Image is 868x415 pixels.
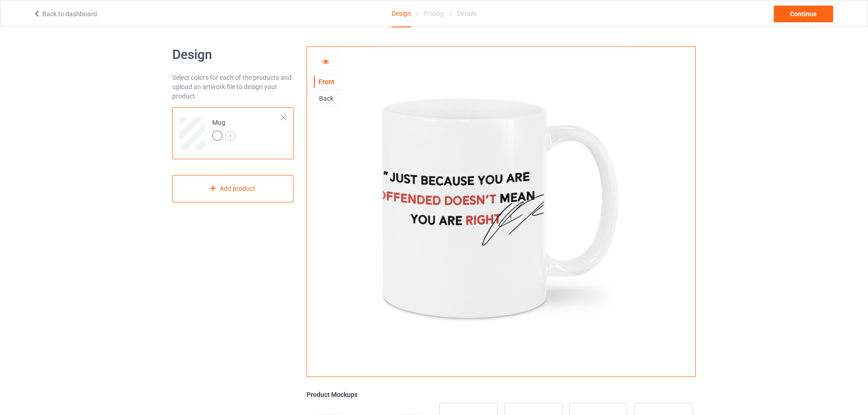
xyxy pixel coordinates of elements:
h1: Design [172,46,294,63]
div: Pricing [424,0,444,26]
div: Mug [172,107,294,159]
div: Product Mockups [307,390,696,399]
div: Mug [212,118,235,140]
div: Front [314,77,339,86]
div: Add product [172,175,294,202]
div: Details [457,0,476,26]
div: Select colors for each of the products and upload an artwork file to design your product. [172,73,294,101]
img: svg+xml;base64,PD94bWwgdmVyc2lvbj0iMS4wIiBlbmNvZGluZz0iVVRGLTgiPz4KPHN2ZyB3aWR0aD0iMjJweCIgaGVpZ2... [225,131,235,141]
div: Back [314,94,339,103]
div: Continue [774,6,833,22]
div: Design [392,0,411,27]
a: Back to dashboard [33,10,97,18]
